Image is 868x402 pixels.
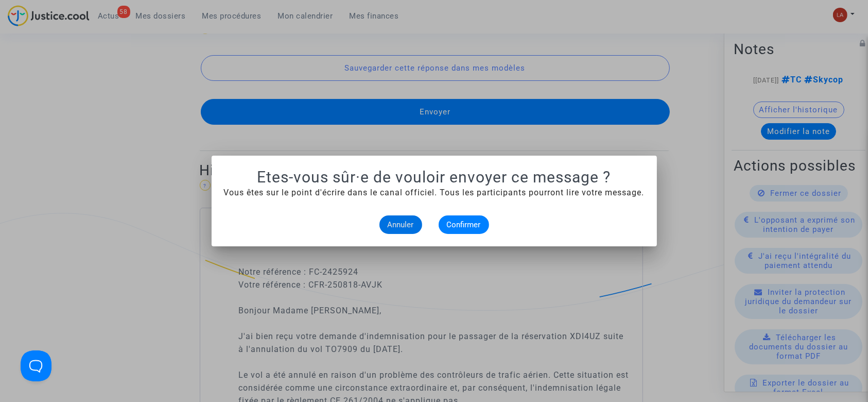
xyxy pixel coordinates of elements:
[224,188,645,197] span: Vous êtes sur le point d'écrire dans le canal officiel. Tous les participants pourront lire votre...
[439,215,489,234] button: Confirmer
[224,168,645,187] h1: Etes-vous sûr·e de vouloir envoyer ce message ?
[388,220,414,229] span: Annuler
[447,220,481,229] span: Confirmer
[21,350,51,381] iframe: Help Scout Beacon - Open
[379,215,422,234] button: Annuler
